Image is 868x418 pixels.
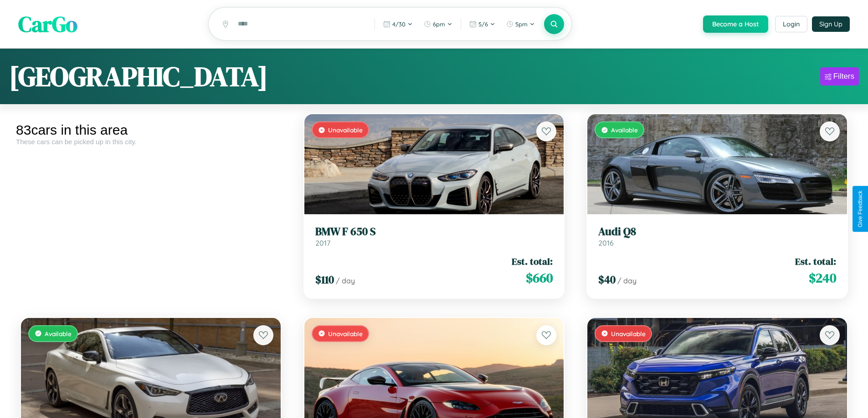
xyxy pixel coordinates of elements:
[433,20,445,28] span: 6pm
[857,191,863,227] div: Give Feedback
[315,238,330,247] span: 2017
[45,330,72,337] span: Available
[598,225,836,238] h3: Audi Q8
[526,269,553,287] span: $ 660
[598,272,616,287] span: $ 40
[598,238,614,247] span: 2016
[478,20,488,28] span: 5 / 6
[611,330,646,337] span: Unavailable
[809,269,836,287] span: $ 240
[315,272,334,287] span: $ 110
[315,225,553,238] h3: BMW F 650 S
[336,276,355,285] span: / day
[16,122,286,138] div: 83 cars in this area
[502,17,539,31] button: 5pm
[419,17,457,31] button: 6pm
[392,20,406,28] span: 4 / 30
[328,126,363,134] span: Unavailable
[820,67,859,86] button: Filters
[465,17,500,31] button: 5/6
[775,16,807,32] button: Login
[328,330,363,337] span: Unavailable
[16,138,286,146] div: These cars can be picked up in this city.
[703,15,768,33] button: Become a Host
[611,126,638,134] span: Available
[833,72,854,81] div: Filters
[9,58,268,95] h1: [GEOGRAPHIC_DATA]
[795,255,836,268] span: Est. total:
[617,276,637,285] span: / day
[512,255,553,268] span: Est. total:
[315,225,553,247] a: BMW F 650 S2017
[18,9,77,39] span: CarGo
[598,225,836,247] a: Audi Q82016
[515,20,528,28] span: 5pm
[812,16,850,32] button: Sign Up
[379,17,417,31] button: 4/30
